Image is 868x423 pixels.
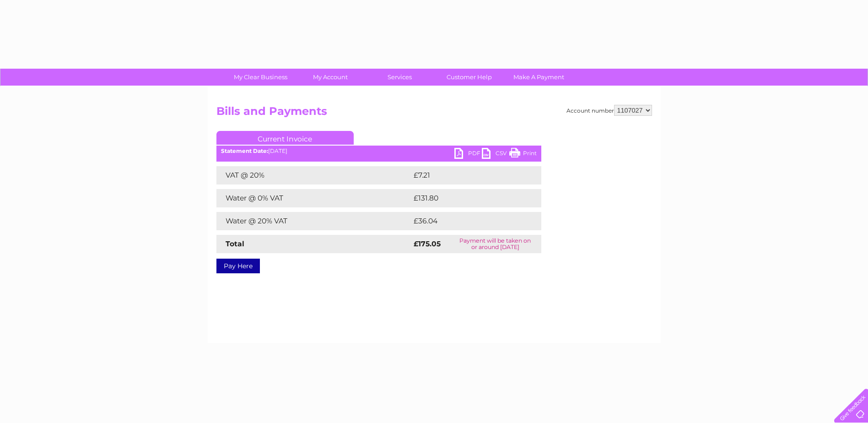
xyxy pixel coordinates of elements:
[216,189,411,207] td: Water @ 0% VAT
[362,69,437,86] a: Services
[482,148,509,161] a: CSV
[216,166,411,184] td: VAT @ 20%
[509,148,537,161] a: Print
[216,212,411,230] td: Water @ 20% VAT
[454,148,482,161] a: PDF
[431,69,507,86] a: Customer Help
[411,189,524,207] td: £131.80
[216,259,260,273] a: Pay Here
[216,148,541,154] div: [DATE]
[414,239,441,248] strong: £175.05
[216,105,652,122] h2: Bills and Payments
[292,69,368,86] a: My Account
[411,212,523,230] td: £36.04
[411,166,518,184] td: £7.21
[216,131,354,145] a: Current Invoice
[223,69,298,86] a: My Clear Business
[226,239,244,248] strong: Total
[221,147,268,154] b: Statement Date:
[501,69,577,86] a: Make A Payment
[449,235,541,253] td: Payment will be taken on or around [DATE]
[566,105,652,116] div: Account number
